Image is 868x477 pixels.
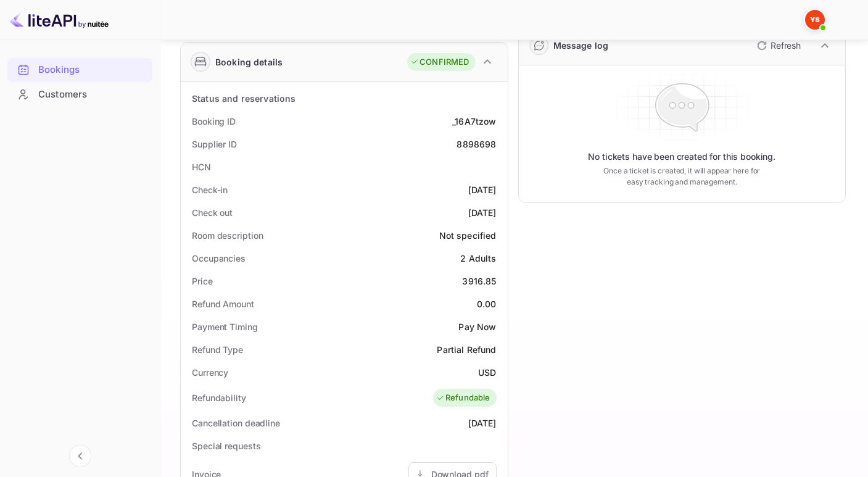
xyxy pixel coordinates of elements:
div: Supplier ID [192,138,237,151]
div: Bookings [38,63,146,77]
div: Refundability [192,391,246,404]
div: Currency [192,366,228,379]
div: [DATE] [468,183,497,196]
p: Once a ticket is created, it will appear here for easy tracking and management. [595,165,769,188]
div: Customers [7,83,152,107]
div: Cancellation deadline [192,417,280,429]
img: Yandex Support [805,10,825,30]
div: Refund Type [192,343,243,356]
div: Partial Refund [437,343,496,356]
div: Not specified [439,229,497,242]
div: Payment Timing [192,320,258,333]
button: Refresh [750,36,806,56]
div: Check-in [192,183,228,196]
div: USD [478,366,496,379]
div: Pay Now [458,320,496,333]
div: Room description [192,229,263,242]
div: Special requests [192,439,260,452]
div: 2 Adults [460,252,496,265]
div: 8898698 [457,138,496,151]
a: Bookings [7,58,152,81]
div: Status and reservations [192,92,296,105]
div: Booking details [215,56,283,68]
div: 3916.85 [462,275,496,288]
div: Message log [553,39,609,52]
div: Occupancies [192,252,246,265]
div: Refund Amount [192,297,254,310]
div: [DATE] [468,206,497,219]
div: HCN [192,160,211,173]
div: Refundable [436,392,490,404]
div: _16A7tzow [452,115,496,128]
div: 0.00 [477,297,497,310]
div: Check out [192,206,233,219]
div: Price [192,275,213,288]
div: [DATE] [468,417,497,429]
button: Collapse navigation [69,445,91,467]
div: Bookings [7,58,152,82]
div: CONFIRMED [410,56,469,68]
a: Customers [7,83,152,106]
img: LiteAPI logo [10,10,109,30]
p: Refresh [771,39,801,52]
div: Booking ID [192,115,236,128]
p: No tickets have been created for this booking. [588,151,775,163]
div: Customers [38,88,146,102]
